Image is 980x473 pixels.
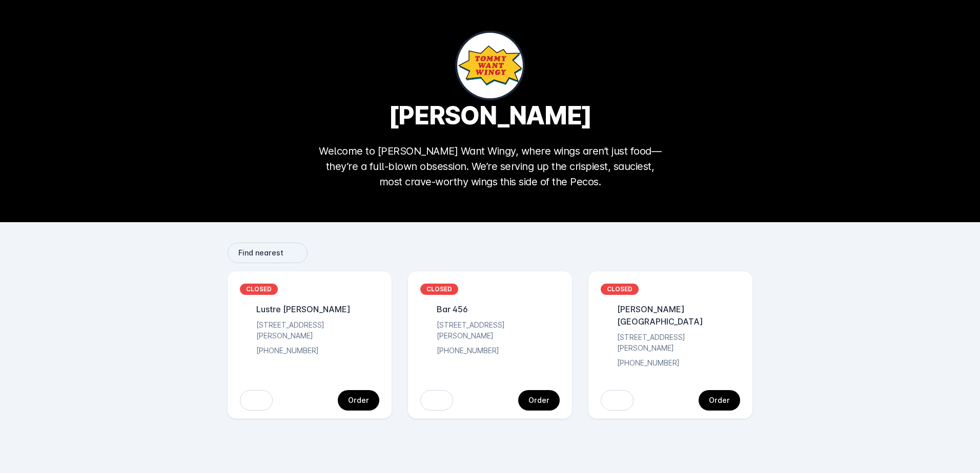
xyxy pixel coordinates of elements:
[433,303,468,315] div: Bar 456
[709,397,730,404] div: Order
[699,390,740,411] button: continue
[601,284,639,295] div: CLOSED
[252,319,379,341] div: [STREET_ADDRESS][PERSON_NAME]
[518,390,560,411] button: continue
[252,345,319,357] div: [PHONE_NUMBER]
[238,249,283,256] span: Find nearest
[420,284,458,295] div: CLOSED
[613,303,740,328] div: [PERSON_NAME][GEOGRAPHIC_DATA]
[348,397,369,404] div: Order
[338,390,379,411] button: continue
[613,332,740,353] div: [STREET_ADDRESS][PERSON_NAME]
[528,397,549,404] div: Order
[433,319,560,341] div: [STREET_ADDRESS][PERSON_NAME]
[252,303,351,315] div: Lustre [PERSON_NAME]
[240,284,278,295] div: CLOSED
[433,345,499,357] div: [PHONE_NUMBER]
[613,357,680,370] div: [PHONE_NUMBER]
